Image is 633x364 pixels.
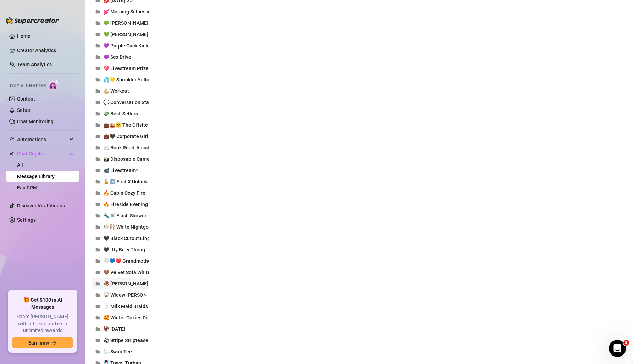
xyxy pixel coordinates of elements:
span: Izzy AI Chatter [10,83,46,89]
button: 💬 Conversation Starters [92,97,149,108]
span: 💦💛 Sprinkler Yellow Tee [103,77,162,83]
span: folder [95,247,100,252]
span: 📸 Disposable Camera Nostalgia [103,156,177,162]
img: logo-BBDzfeDw.svg [6,17,59,24]
span: 💚 [PERSON_NAME] [103,20,148,26]
span: folder [95,315,100,320]
span: folder [95,236,100,241]
button: 🕊️🩰 White Nightgown Ballet [92,221,149,233]
span: folder [95,168,100,173]
span: 🎁 Get $100 in AI Messages [12,297,73,311]
span: 💬 Conversation Starters [103,99,160,105]
span: 🔥 Cabin Cozy Fire [103,190,145,196]
button: 🖤 Black Cutout Lingerie Boots [92,233,149,244]
a: Creator Analytics [17,45,74,56]
span: 🦃 [DATE] [103,326,125,332]
button: 💕 Morning Selfies in Pink Linen [92,6,149,17]
span: 2 [623,340,629,346]
button: 🥛 Milk Maid Braids - Red Gingham Bikini [92,301,149,312]
span: folder [95,43,100,48]
a: Settings [17,217,36,223]
span: folder [95,157,100,161]
span: 🥀 [PERSON_NAME] [103,281,148,286]
span: folder [95,202,100,207]
span: Share [PERSON_NAME] with a friend, and earn unlimited rewards [12,313,73,334]
span: 💼🖤 Corporate Girl Work Trip [103,133,171,139]
span: folder [95,32,100,37]
span: folder [95,213,100,218]
span: 🥛 Milk Maid Braids - Red Gingham Bikini [103,303,196,309]
a: Discover Viral Videos [17,203,65,209]
a: Home [17,33,30,39]
button: 💸 Best-Sellers [92,108,149,119]
span: Chat Copilot [17,148,67,159]
button: Earn nowarrow-right [12,337,73,348]
span: folder [95,9,100,14]
button: 💝 Livestream Prizes, 11/2 [92,63,149,74]
span: 💼🏨🤫 The Offsite Affair [103,122,162,128]
button: 💦💛 Sprinkler Yellow Tee [92,74,149,85]
button: 💼🖤 Corporate Girl Work Trip [92,131,149,142]
a: Chat Monitoring [17,119,54,124]
img: Chat Copilot [9,151,14,156]
span: arrow-right [52,340,57,345]
span: folder [95,190,100,195]
button: 🦃 [DATE] [92,323,149,335]
span: 💜 Sex Drive [103,54,131,60]
span: folder [95,111,100,116]
button: 🔥 Fireside Evening [92,199,149,210]
span: folder [95,281,100,286]
span: folder [95,292,100,297]
button: 📸 Disposable Camera Nostalgia [92,153,149,165]
span: folder [95,145,100,150]
span: 🖤 Itty Bitty Thong [103,247,145,252]
span: folder [95,89,100,93]
span: folder [95,270,100,275]
span: 🔦🚿 Flash Shower [103,213,146,218]
span: folder [95,55,100,59]
button: 🔦🚿 Flash Shower [92,210,149,221]
span: thunderbolt [9,137,15,142]
span: folder [95,100,100,105]
button: 💚 [PERSON_NAME] [92,17,149,29]
span: folder [95,349,100,354]
button: 🥃 Widow [PERSON_NAME] [92,289,149,301]
span: 💕 Morning Selfies in Pink Linen [103,9,176,15]
a: Content [17,96,35,102]
span: 🤍💙❤️ Grandmother's Quilt [103,258,167,264]
span: folder [95,123,100,127]
button: 🔥 Cabin Cozy Fire [92,187,149,199]
span: 💪🏼 Workout [103,88,129,94]
button: 💪🏼 Workout [92,85,149,97]
span: Automations [17,134,67,145]
span: 🦓 Stripe Striptease [103,337,148,343]
span: folder [95,134,100,139]
span: 💚 [PERSON_NAME] [103,32,148,37]
img: AI Chatter [49,80,60,90]
span: 🦢 Swan Tee [103,349,132,354]
span: folder [95,179,100,184]
button: 🥰 Winter Cozies Distraction [92,312,149,323]
span: 📖 Book Read-Alouds [103,145,152,150]
span: Earn now [28,340,49,346]
span: 🤎 Velvet Sofa White Lingerie [103,269,170,275]
button: 🤍💙❤️ Grandmother's Quilt [92,255,149,267]
iframe: Intercom live chat [609,340,626,357]
span: 🔥 Fireside Evening [103,201,148,207]
span: folder [95,338,100,343]
button: 🦓 Stripe Striptease [92,335,149,346]
button: 💚 [PERSON_NAME] [92,29,149,40]
button: 📖 Book Read-Alouds [92,142,149,153]
button: 💜 Purple Cuck Kink [92,40,149,51]
button: 📹 Livestream? [92,165,149,176]
button: 💜 Sex Drive [92,51,149,63]
span: 🕊️🩰 White Nightgown Ballet [103,224,170,230]
span: folder [95,304,100,309]
button: 💼🏨🤫 The Offsite Affair [92,119,149,131]
span: 💝 Livestream Prizes, 11/2 [103,66,164,71]
button: 🖤 Itty Bitty Thong [92,244,149,255]
span: 🔓🆓 First X Unlockers [103,179,154,184]
a: All [17,162,23,168]
button: 🥀 [PERSON_NAME] [92,278,149,289]
span: folder [95,21,100,25]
